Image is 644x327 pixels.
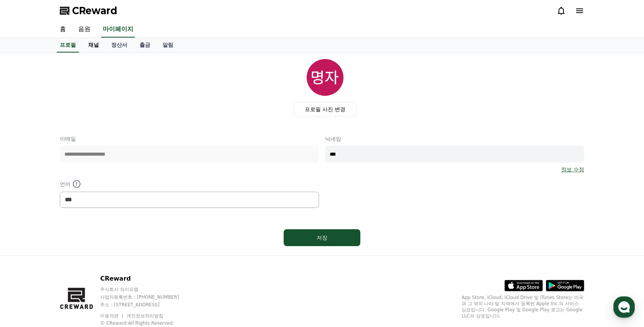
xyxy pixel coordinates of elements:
div: 저장 [299,234,345,242]
a: 이용약관 [100,313,124,319]
a: 개인정보처리방침 [127,313,163,319]
a: 설정 [99,243,147,262]
a: CReward [60,5,117,17]
span: 설정 [118,255,128,261]
p: 주소 : [STREET_ADDRESS] [100,302,194,308]
a: 음원 [72,21,97,38]
p: 이메일 [60,135,319,143]
p: 언어 [60,179,319,189]
img: profile_image [307,59,343,96]
a: 프로필 [57,38,79,53]
p: App Store, iCloud, iCloud Drive 및 iTunes Store는 미국과 그 밖의 나라 및 지역에서 등록된 Apple Inc.의 서비스 상표입니다. Goo... [462,294,584,319]
a: 채널 [82,38,105,53]
span: 홈 [24,255,29,261]
a: 출금 [133,38,156,53]
a: 대화 [51,243,99,262]
a: 알림 [156,38,179,53]
span: 대화 [70,255,79,261]
p: © CReward All Rights Reserved. [100,320,194,326]
p: 주식회사 와이피랩 [100,286,194,292]
p: 닉네임 [325,135,584,143]
p: CReward [100,274,194,283]
a: 홈 [2,243,51,262]
a: 정보 수정 [561,166,584,173]
a: 마이페이지 [101,21,135,38]
p: 사업자등록번호 : [PHONE_NUMBER] [100,294,194,300]
span: CReward [72,5,117,17]
a: 정산서 [105,38,133,53]
a: 홈 [54,21,72,38]
label: 프로필 사진 변경 [294,102,357,117]
button: 저장 [284,229,360,246]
